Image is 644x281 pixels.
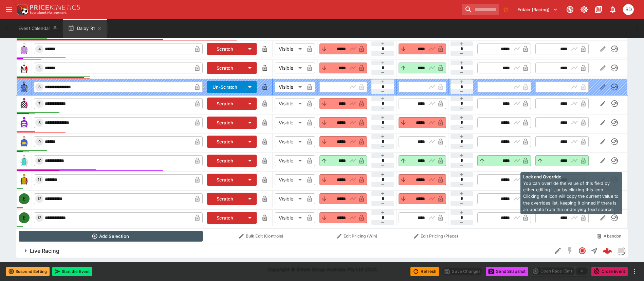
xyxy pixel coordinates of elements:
[275,174,304,185] div: Visible
[19,98,30,109] img: runner 7
[601,244,614,258] a: 33748751-2486-4c99-ac66-1be1b94368ed
[564,3,576,16] button: Connected to PK
[500,4,511,15] button: No Bookmarks
[603,246,612,256] img: logo-cerberus--red.svg
[513,4,562,15] button: Select Tenant
[3,3,15,16] button: open drawer
[578,247,586,255] svg: Closed
[630,267,639,276] button: more
[19,174,30,185] img: runner 11
[37,47,42,51] span: 4
[6,267,50,276] button: Suspend Betting
[319,231,394,242] button: Edit Pricing (Win)
[207,43,243,55] button: Scratch
[593,231,625,242] button: Abandon
[399,231,474,242] button: Edit Pricing (Place)
[15,3,29,16] img: PriceKinetics Logo
[207,231,315,242] button: Bulk Edit (Controls)
[19,193,30,204] div: E
[275,82,304,92] div: Visible
[462,4,499,15] input: search
[19,231,203,242] button: Add Selection
[36,158,43,163] span: 10
[37,101,42,106] span: 7
[30,5,80,10] img: PriceKinetics
[207,193,243,205] button: Scratch
[36,177,42,182] span: 11
[207,212,243,224] button: Scratch
[275,155,304,166] div: Visible
[63,19,107,38] button: Dalby R1
[36,196,43,201] span: 12
[207,98,243,110] button: Scratch
[621,2,636,17] button: Stuart Dibb
[275,117,304,128] div: Visible
[19,155,30,166] img: runner 10
[576,245,588,257] button: Closed
[19,212,30,223] div: E
[19,82,30,92] img: runner 6
[207,117,243,129] button: Scratch
[36,215,43,220] span: 13
[607,3,619,16] button: Notifications
[207,174,243,186] button: Scratch
[207,62,243,74] button: Scratch
[14,19,62,38] button: Event Calendar
[275,136,304,147] div: Visible
[207,136,243,148] button: Scratch
[603,246,612,256] div: 33748751-2486-4c99-ac66-1be1b94368ed
[19,43,30,54] img: runner 4
[19,136,30,147] img: runner 9
[275,193,304,204] div: Visible
[37,139,42,144] span: 9
[623,4,634,15] div: Stuart Dibb
[564,245,576,257] button: SGM Disabled
[591,267,628,276] button: Close Event
[16,244,552,258] button: Live Racing
[275,63,304,73] div: Visible
[410,267,439,276] button: Refresh
[37,66,42,70] span: 5
[207,81,243,93] button: Un-Scratch
[275,212,304,223] div: Visible
[523,174,620,180] p: Lock and Override
[617,247,625,254] img: liveracing
[592,3,605,16] button: Documentation
[275,98,304,109] div: Visible
[486,267,528,276] button: Send Snapshot
[30,247,59,254] h6: Live Racing
[588,245,601,257] button: Straight
[19,117,30,128] img: runner 8
[37,85,42,89] span: 6
[30,11,67,14] img: Sportsbook Management
[523,180,620,213] p: You can override the value of this field by either editing it, or by clicking this icon. Clicking...
[531,266,589,276] div: split button
[207,155,243,167] button: Scratch
[578,3,590,16] button: Toggle light/dark mode
[275,43,304,54] div: Visible
[52,267,92,276] button: Start the Event
[19,63,30,73] img: runner 5
[552,245,564,257] button: Edit Detail
[37,120,42,125] span: 8
[617,247,625,255] div: liveracing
